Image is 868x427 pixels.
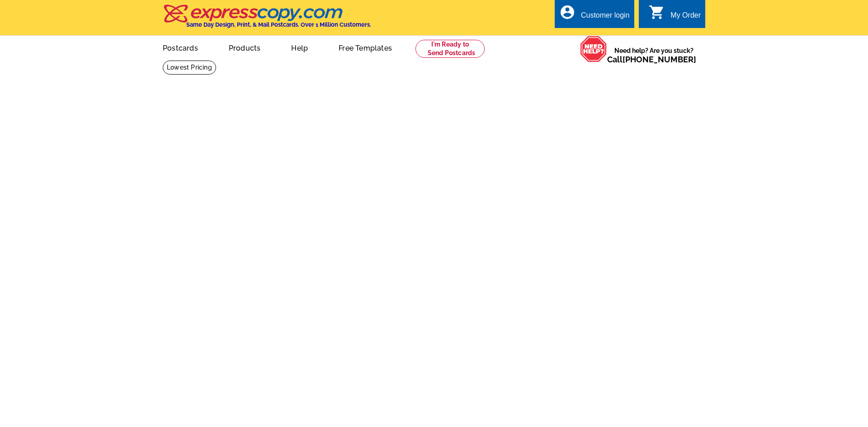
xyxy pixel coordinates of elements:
[623,55,696,64] a: [PHONE_NUMBER]
[277,37,322,58] a: Help
[580,36,607,62] img: help
[649,4,665,20] i: shopping_cart
[607,46,701,64] span: Need help? Are you stuck?
[559,4,576,20] i: account_circle
[163,11,371,28] a: Same Day Design, Print, & Mail Postcards. Over 1 Million Customers.
[581,11,630,24] div: Customer login
[214,37,275,58] a: Products
[607,55,696,64] span: Call
[649,10,701,21] a: shopping_cart My Order
[148,37,212,58] a: Postcards
[559,10,630,21] a: account_circle Customer login
[324,37,406,58] a: Free Templates
[186,21,371,28] h4: Same Day Design, Print, & Mail Postcards. Over 1 Million Customers.
[670,11,701,24] div: My Order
